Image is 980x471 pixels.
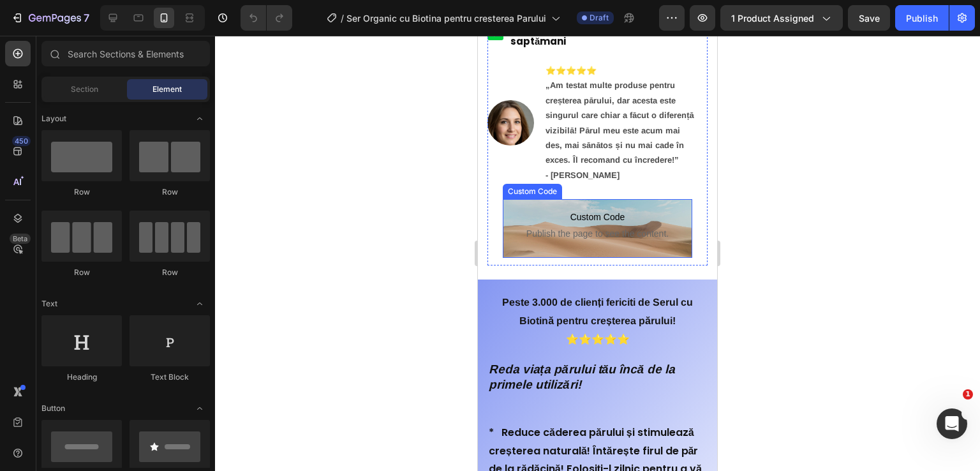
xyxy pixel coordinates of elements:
[84,10,89,26] p: 7
[720,5,843,31] button: 1 product assigned
[5,5,95,31] button: 7
[937,408,967,439] iframe: Intercom live chat
[189,294,210,314] span: Toggle open
[189,398,210,419] span: Toggle open
[848,5,890,31] button: Save
[346,11,546,25] span: Ser Organic cu Biotina pentru cresterea Parului
[341,11,344,25] span: /
[859,13,880,24] span: Save
[12,136,31,146] div: 450
[41,298,57,310] span: Text
[906,11,938,25] div: Publish
[130,186,210,198] div: Row
[478,36,717,471] iframe: Design area
[895,5,949,31] button: Publish
[10,234,31,244] div: Beta
[41,267,122,278] div: Row
[241,5,292,31] div: Undo/Redo
[41,186,122,198] div: Row
[71,84,98,95] span: Section
[41,371,122,383] div: Heading
[130,371,210,383] div: Text Block
[590,12,609,24] span: Draft
[189,108,210,129] span: Toggle open
[152,84,182,95] span: Element
[41,113,66,124] span: Layout
[41,403,65,414] span: Button
[731,11,814,25] span: 1 product assigned
[130,267,210,278] div: Row
[963,389,973,400] span: 1
[41,41,210,66] input: Search Sections & Elements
